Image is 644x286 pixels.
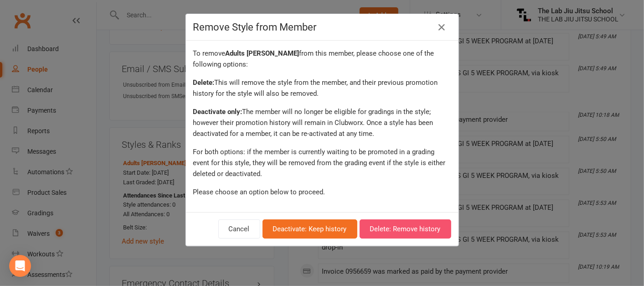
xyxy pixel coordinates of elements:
div: Please choose an option below to proceed. [193,187,451,198]
div: To remove from this member, please choose one of the following options: [193,48,451,70]
div: For both options: if the member is currently waiting to be promoted in a grading event for this s... [193,146,451,179]
strong: Deactivate only: [193,108,242,116]
div: The member will no longer be eligible for gradings in the style; however their promotion history ... [193,106,451,139]
strong: Delete: [193,78,215,87]
div: This will remove the style from the member, and their previous promotion history for the style wi... [193,77,451,99]
button: Delete: Remove history [360,219,451,239]
div: Open Intercom Messenger [9,255,31,277]
button: Deactivate: Keep history [263,219,357,239]
strong: Adults [PERSON_NAME] [226,49,299,57]
h4: Remove Style from Member [193,21,451,33]
a: Close [435,20,449,35]
button: Cancel [218,219,260,239]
